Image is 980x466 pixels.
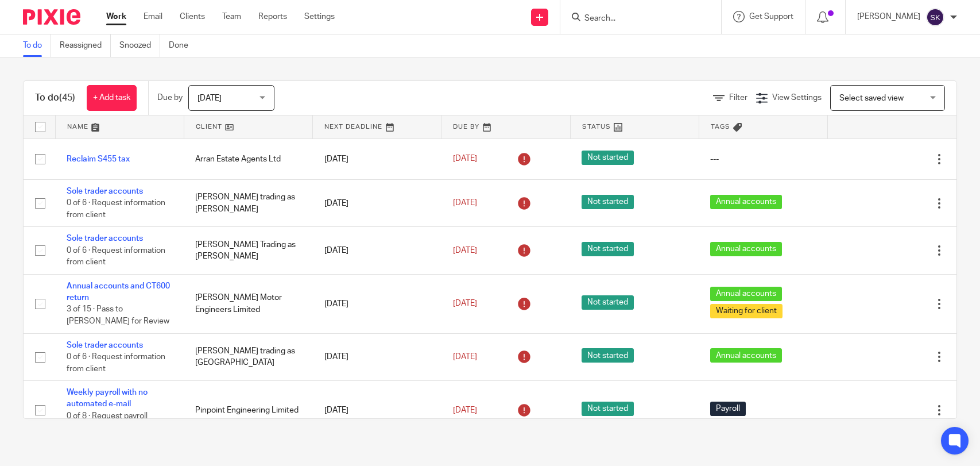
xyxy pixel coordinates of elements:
[772,94,822,102] span: View Settings
[583,14,687,24] input: Search
[839,94,904,102] span: Select saved view
[67,282,170,302] a: Annual accounts and CT600 return
[304,11,335,22] a: Settings
[35,92,75,104] h1: To do
[197,94,222,102] span: [DATE]
[582,242,634,256] span: Not started
[313,381,441,440] td: [DATE]
[106,11,126,22] a: Work
[67,412,148,432] span: 0 of 8 · Request payroll changes
[749,13,793,21] span: Get Support
[710,348,782,363] span: Annual accounts
[710,304,783,318] span: Waiting for client
[59,93,75,102] span: (45)
[729,94,747,102] span: Filter
[169,34,197,57] a: Done
[453,406,477,414] span: [DATE]
[67,187,143,195] a: Sole trader accounts
[67,341,143,349] a: Sole trader accounts
[23,34,51,57] a: To do
[119,34,160,57] a: Snoozed
[144,11,162,22] a: Email
[926,8,944,26] img: svg%3E
[453,300,477,308] span: [DATE]
[710,195,782,209] span: Annual accounts
[23,9,80,25] img: Pixie
[313,138,441,179] td: [DATE]
[710,287,782,301] span: Annual accounts
[710,242,782,256] span: Annual accounts
[157,92,183,103] p: Due by
[67,306,169,326] span: 3 of 15 · Pass to [PERSON_NAME] for Review
[711,124,730,130] span: Tags
[313,333,441,380] td: [DATE]
[582,348,634,363] span: Not started
[258,11,287,22] a: Reports
[453,199,477,207] span: [DATE]
[582,151,634,165] span: Not started
[453,155,477,163] span: [DATE]
[313,227,441,274] td: [DATE]
[184,381,312,440] td: Pinpoint Engineering Limited
[67,155,130,163] a: Reclaim S455 tax
[710,153,816,165] div: ---
[857,11,920,22] p: [PERSON_NAME]
[60,34,111,57] a: Reassigned
[184,179,312,226] td: [PERSON_NAME] trading as [PERSON_NAME]
[453,247,477,255] span: [DATE]
[582,195,634,209] span: Not started
[582,402,634,416] span: Not started
[67,199,165,219] span: 0 of 6 · Request information from client
[87,85,137,111] a: + Add task
[313,179,441,226] td: [DATE]
[222,11,241,22] a: Team
[67,234,143,242] a: Sole trader accounts
[710,402,746,416] span: Payroll
[582,295,634,310] span: Not started
[180,11,205,22] a: Clients
[184,333,312,380] td: [PERSON_NAME] trading as [GEOGRAPHIC_DATA]
[67,388,148,408] a: Weekly payroll with no automated e-mail
[184,274,312,333] td: [PERSON_NAME] Motor Engineers Limited
[67,353,165,373] span: 0 of 6 · Request information from client
[67,247,165,267] span: 0 of 6 · Request information from client
[184,138,312,179] td: Arran Estate Agents Ltd
[453,353,477,361] span: [DATE]
[184,227,312,274] td: [PERSON_NAME] Trading as [PERSON_NAME]
[313,274,441,333] td: [DATE]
